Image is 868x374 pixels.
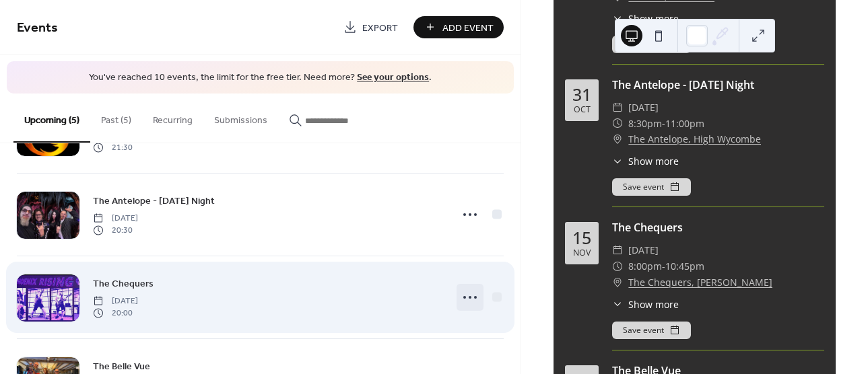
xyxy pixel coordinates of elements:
button: ​Show more [612,11,679,26]
div: Nov [573,249,591,258]
span: Export [362,21,398,35]
span: 10:45pm [665,258,704,274]
span: 11:00pm [665,116,704,132]
button: Submissions [203,93,278,141]
span: The Chequers [93,276,154,291]
span: [DATE] [93,295,138,307]
div: The Chequers [612,219,824,235]
button: Save event [612,36,691,53]
div: Oct [574,106,591,114]
div: ​ [612,131,623,147]
span: - [662,258,665,274]
button: ​Show more [612,297,679,311]
span: - [662,116,665,132]
span: Events [17,15,58,41]
span: You've reached 10 events, the limit for the free tier. Need more? . [20,71,500,85]
span: Show more [628,297,679,311]
div: 15 [572,229,591,246]
a: The Chequers, [PERSON_NAME] [628,274,772,291]
div: ​ [612,258,623,274]
button: Save event [612,322,691,339]
span: Show more [628,11,679,26]
button: Past (5) [90,93,142,141]
a: See your options [357,69,429,87]
div: The Antelope - [DATE] Night [612,77,824,93]
span: 20:00 [93,307,138,320]
div: ​ [612,242,623,258]
span: 21:30 [93,142,138,154]
div: ​ [612,274,623,291]
a: The Antelope - [DATE] Night [93,193,215,209]
a: Export [333,16,408,38]
span: [DATE] [93,212,138,224]
button: Upcoming (5) [13,93,90,143]
span: 8:00pm [628,258,662,274]
span: 8:30pm [628,116,662,132]
a: The Chequers [93,276,154,291]
div: ​ [612,116,623,132]
span: The Belle Vue [93,359,150,373]
div: 31 [572,86,591,103]
div: ​ [612,11,623,26]
div: ​ [612,100,623,116]
span: 20:30 [93,225,138,237]
span: [DATE] [628,100,659,116]
span: [DATE] [628,242,659,258]
a: The Belle Vue [93,359,150,374]
a: The Antelope, High Wycombe [628,131,761,147]
button: Save event [612,178,691,196]
div: ​ [612,297,623,311]
div: ​ [612,154,623,168]
button: Recurring [142,93,203,141]
span: Show more [628,154,679,168]
button: ​Show more [612,154,679,168]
